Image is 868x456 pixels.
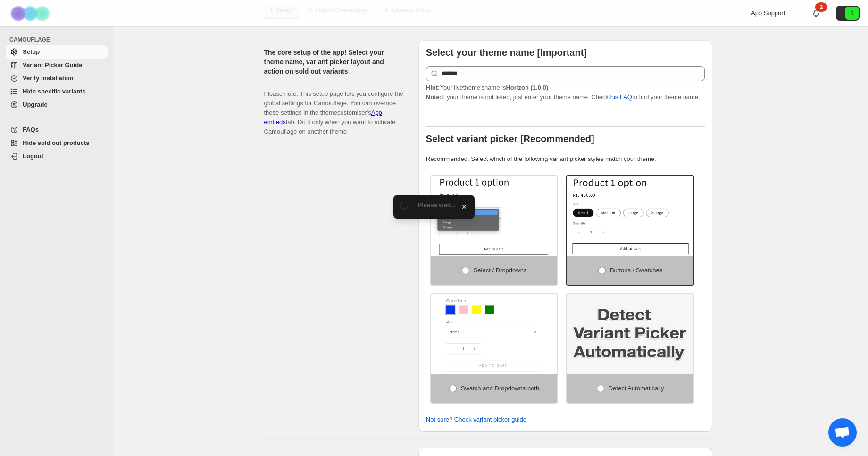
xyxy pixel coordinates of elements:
[9,36,108,43] span: CAMOUFLAGE
[6,123,108,136] a: FAQs
[264,48,403,76] h2: The core setup of the app! Select your theme name, variant picker layout and action on sold out v...
[23,75,74,82] span: Verify Installation
[426,134,594,144] b: Select variant picker [Recommended]
[23,48,40,55] span: Setup
[567,176,693,256] img: Buttons / Swatches
[6,85,108,98] a: Hide specific variants
[506,84,548,91] strong: Horizon (1.0.0)
[609,385,664,392] span: Detect Automatically
[610,267,662,274] span: Buttons / Swatches
[426,93,442,101] strong: Note:
[8,0,55,26] img: Camouflage
[426,84,548,91] span: Your live theme's name is
[461,385,539,392] span: Swatch and Dropdowns both
[567,294,693,374] img: Detect Automatically
[6,136,108,150] a: Hide sold out products
[6,59,108,72] a: Variant Picker Guide
[815,2,827,12] div: 2
[426,83,705,102] p: If your theme is not listed, just enter your theme name. Check to find your theme name.
[426,47,587,58] b: Select your theme name [Important]
[751,9,785,17] span: App Support
[426,154,705,164] p: Recommended: Select which of the following variant picker styles match your theme.
[474,267,527,274] span: Select / Dropdowns
[6,72,108,85] a: Verify Installation
[23,126,39,133] span: FAQs
[6,150,108,163] a: Logout
[609,93,632,101] a: this FAQ
[264,80,403,136] p: Please note: This setup page lets you configure the global settings for Camouflage. You can overr...
[23,152,43,160] span: Logout
[811,8,821,18] a: 2
[23,88,86,95] span: Hide specific variants
[426,84,440,91] strong: Hint:
[836,6,860,21] button: Avatar with initials 6
[6,98,108,111] a: Upgrade
[431,294,558,374] img: Swatch and Dropdowns both
[845,7,859,20] span: Avatar with initials 6
[23,61,82,68] span: Variant Picker Guide
[851,10,853,16] text: 6
[23,139,90,146] span: Hide sold out products
[418,202,456,209] span: Please wait...
[828,418,857,447] div: Open chat
[6,45,108,59] a: Setup
[426,416,526,423] a: Not sure? Check variant picker guide
[23,101,48,108] span: Upgrade
[431,176,558,256] img: Select / Dropdowns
